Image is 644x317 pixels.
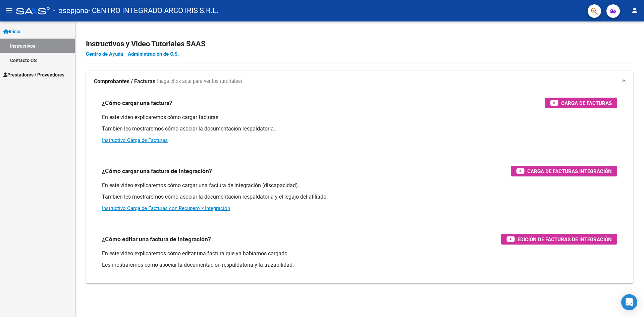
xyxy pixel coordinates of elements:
[102,205,230,211] a: Instructivo Carga de Facturas con Recupero x Integración
[621,294,637,310] div: Open Intercom Messenger
[102,234,211,244] h3: ¿Cómo editar una factura de integración?
[86,71,633,92] mat-expansion-panel-header: Comprobantes / Facturas (haga click aquí para ver los tutoriales)
[102,250,617,257] p: En este video explicaremos cómo editar una factura que ya habíamos cargado.
[511,166,617,176] button: Carga de Facturas Integración
[102,182,617,189] p: En este video explicaremos cómo cargar una factura de integración (discapacidad).
[545,98,617,108] button: Carga de Facturas
[5,6,13,14] mat-icon: menu
[3,71,64,78] span: Prestadores / Proveedores
[94,78,155,85] strong: Comprobantes / Facturas
[501,234,617,245] button: Edición de Facturas de integración
[102,98,172,108] h3: ¿Cómo cargar una factura?
[518,235,612,244] span: Edición de Facturas de integración
[86,51,179,57] a: Centro de Ayuda - Administración de O.S.
[53,3,88,18] span: - osepjana
[86,38,633,50] h2: Instructivos y Video Tutoriales SAAS
[3,28,20,35] span: Inicio
[102,193,617,201] p: También les mostraremos cómo asociar la documentación respaldatoria y el legajo del afiliado.
[561,99,612,107] span: Carga de Facturas
[527,167,612,175] span: Carga de Facturas Integración
[102,166,212,176] h3: ¿Cómo cargar una factura de integración?
[102,114,617,121] p: En este video explicaremos cómo cargar facturas.
[102,125,617,133] p: También les mostraremos cómo asociar la documentación respaldatoria.
[86,92,633,283] div: Comprobantes / Facturas (haga click aquí para ver los tutoriales)
[102,261,617,269] p: Les mostraremos cómo asociar la documentación respaldatoria y la trazabilidad.
[631,6,639,14] mat-icon: person
[88,3,219,18] span: - CENTRO INTEGRADO ARCO IRIS S.R.L.
[157,78,242,85] span: (haga click aquí para ver los tutoriales)
[102,137,168,143] a: Instructivo Carga de Facturas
